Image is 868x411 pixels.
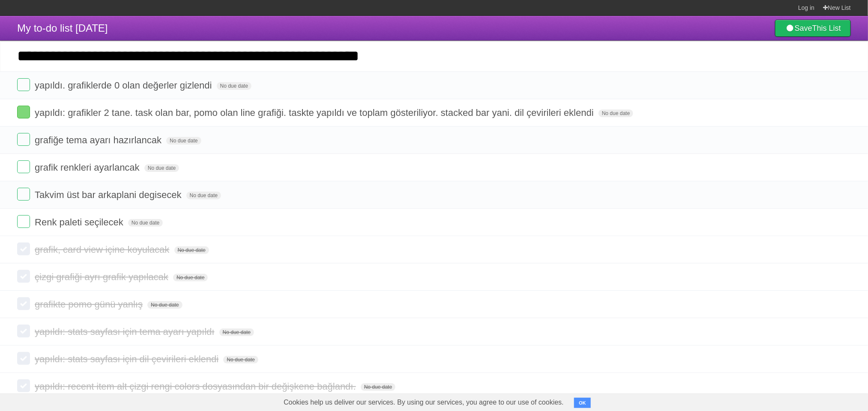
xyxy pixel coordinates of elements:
[17,106,30,118] label: Done
[599,109,633,117] span: No due date
[574,398,591,408] button: OK
[17,160,30,173] label: Done
[147,301,182,309] span: No due date
[35,354,221,364] span: yapıldı: stats sayfası için dil çevirileri eklendi
[186,192,221,199] span: No due date
[35,135,164,145] span: grafiğe tema ayarı hazırlancak
[275,394,572,411] span: Cookies help us deliver our services. By using our services, you agree to our use of cookies.
[219,328,254,336] span: No due date
[174,246,209,254] span: No due date
[35,381,358,392] span: yapıldı: recent item alt çizgi rengi colors dosyasından bir değişkene bağlandı.
[17,215,30,228] label: Done
[35,189,183,200] span: Takvim üst bar arkaplani degisecek
[17,270,30,283] label: Done
[35,107,596,118] span: yapıldı: grafikler 2 tane. task olan bar, pomo olan line grafiği. taskte yapıldı ve toplam göster...
[17,133,30,146] label: Done
[17,78,30,91] label: Done
[35,80,214,91] span: yapıldı. grafiklerde 0 olan değerler gizlendi
[17,379,30,392] label: Done
[775,20,851,37] a: SaveThis List
[35,244,171,255] span: grafik, card view içine koyulacak
[17,242,30,255] label: Done
[812,24,841,33] b: This List
[35,272,171,282] span: çizgi grafiği ayrı grafik yapılacak
[17,188,30,201] label: Done
[128,219,163,227] span: No due date
[217,82,251,90] span: No due date
[17,297,30,310] label: Done
[144,164,179,172] span: No due date
[35,326,216,337] span: yapıldı: stats sayfası için tema ayarı yapıldı
[17,325,30,337] label: Done
[17,352,30,365] label: Done
[173,274,208,281] span: No due date
[35,217,126,228] span: Renk paleti seçilecek
[35,299,145,310] span: grafikte pomo günü yanlış
[223,356,258,364] span: No due date
[361,383,395,391] span: No due date
[17,22,108,34] span: My to-do list [DATE]
[166,137,201,145] span: No due date
[35,162,142,173] span: grafik renkleri ayarlancak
